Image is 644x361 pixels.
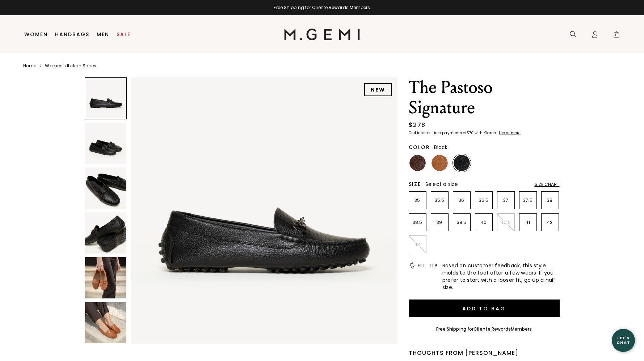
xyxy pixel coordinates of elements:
[284,29,360,40] img: M.Gemi
[85,212,126,254] img: The Pastoso Signature
[542,220,559,225] p: 42
[475,198,492,203] p: 36.5
[409,144,430,150] h2: Color
[409,349,560,357] div: Thoughts from [PERSON_NAME]
[432,155,448,171] img: Tan
[364,83,392,96] div: NEW
[409,77,560,118] h1: The Pastoso Signature
[454,155,470,171] img: Black
[612,336,635,345] div: Let's Chat
[453,198,470,203] p: 36
[85,302,126,343] img: The Pastoso Signature
[431,198,448,203] p: 35.5
[519,198,536,203] p: 37.5
[45,63,96,69] a: Women's Italian Shoes
[85,123,126,164] img: The Pastoso Signature
[613,32,620,39] span: 0
[497,220,514,225] p: 40.5
[542,198,559,203] p: 38
[24,31,48,37] a: Women
[23,63,36,69] a: Home
[467,130,473,136] klarna-placement-style-amount: $70
[409,130,467,136] klarna-placement-style-body: Or 4 interest-free payments of
[409,181,421,187] h2: Size
[97,31,109,37] a: Men
[409,220,426,225] p: 38.5
[409,300,560,317] button: Add to Bag
[434,144,447,151] span: Black
[409,242,426,247] p: 43
[431,220,448,225] p: 39
[497,198,514,203] p: 37
[117,31,131,37] a: Sale
[417,263,438,268] h2: Fit Tip
[498,131,521,135] a: Learn more
[85,257,126,298] img: The Pastoso Signature
[425,180,458,188] span: Select a size
[55,31,89,37] a: Handbags
[409,198,426,203] p: 35
[475,220,492,225] p: 40
[131,77,397,344] img: The Pastoso Signature
[453,220,470,225] p: 39.5
[473,326,511,332] a: Cliente Rewards
[85,167,126,209] img: The Pastoso Signature
[409,121,426,129] div: $278
[409,155,426,171] img: Chocolate
[475,130,498,136] klarna-placement-style-body: with Klarna
[436,326,532,332] div: Free Shipping for Members
[499,130,521,136] klarna-placement-style-cta: Learn more
[519,220,536,225] p: 41
[535,182,560,187] div: Size Chart
[442,262,560,291] span: Based on customer feedback, this style molds to the foot after a few wears. If you prefer to star...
